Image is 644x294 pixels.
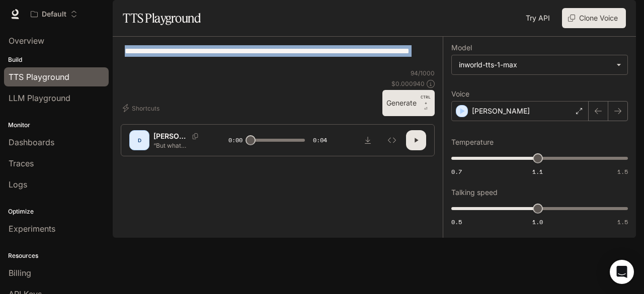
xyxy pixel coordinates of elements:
p: 94 / 1000 [411,69,435,77]
p: Talking speed [451,189,498,196]
span: 1.0 [532,218,543,226]
h1: TTS Playground [123,8,201,28]
button: Shortcuts [121,100,164,116]
button: GenerateCTRL +⏎ [382,90,435,116]
span: 0:00 [228,135,243,145]
button: Download audio [358,130,378,150]
p: [PERSON_NAME] [153,131,188,141]
p: [PERSON_NAME] [472,106,530,116]
div: D [131,132,147,148]
div: Open Intercom Messenger [610,260,634,284]
p: Default [42,10,66,19]
span: 0.5 [451,218,462,226]
div: inworld-tts-1-max [452,55,627,74]
p: CTRL + [421,94,431,106]
a: Try API [522,8,554,28]
span: 0.7 [451,167,462,176]
span: 1.1 [532,167,543,176]
p: Temperature [451,139,494,146]
p: Model [451,44,472,51]
button: Open workspace menu [26,4,82,24]
span: 0:04 [313,135,327,145]
span: 1.5 [617,167,628,176]
span: 1.5 [617,218,628,226]
button: Clone Voice [562,8,626,28]
p: ⏎ [421,94,431,112]
p: Voice [451,90,469,97]
p: $ 0.000940 [391,79,425,88]
button: Copy Voice ID [188,133,202,139]
p: “But what happens if Hamas refuses? What if Gaza’s most powerful faction calls [PERSON_NAME] bluff?” [153,141,204,150]
button: Inspect [382,130,402,150]
div: inworld-tts-1-max [459,60,611,70]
